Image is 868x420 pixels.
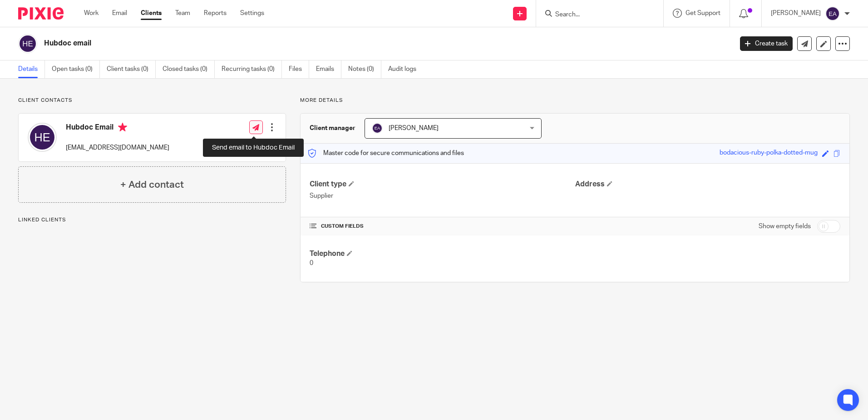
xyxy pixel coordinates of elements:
[289,60,309,78] a: Files
[66,123,169,134] h4: Hubdoc Email
[107,60,156,78] a: Client tasks (0)
[18,60,45,78] a: Details
[771,9,821,18] p: [PERSON_NAME]
[18,216,286,224] p: Linked clients
[163,60,215,78] a: Closed tasks (0)
[141,9,162,18] a: Clients
[310,260,313,266] span: 0
[825,6,840,21] img: svg%3E
[66,143,169,152] p: [EMAIL_ADDRESS][DOMAIN_NAME]
[316,60,341,78] a: Emails
[554,11,636,19] input: Search
[310,180,575,189] h4: Client type
[52,60,100,78] a: Open tasks (0)
[310,191,575,200] p: Supplier
[175,9,190,18] a: Team
[240,9,264,18] a: Settings
[575,180,840,189] h4: Address
[686,10,720,16] span: Get Support
[204,9,227,18] a: Reports
[310,124,355,133] h3: Client manager
[300,97,850,104] p: More details
[118,123,127,132] i: Primary
[310,223,575,230] h4: CUSTOM FIELDS
[28,123,57,152] img: svg%3E
[740,36,793,51] a: Create task
[307,149,464,158] p: Master code for secure communications and files
[720,148,818,159] div: bodacious-ruby-polka-dotted-mug
[389,125,439,131] span: [PERSON_NAME]
[44,39,590,48] h2: Hubdoc email
[18,34,37,53] img: svg%3E
[18,97,286,104] p: Client contacts
[222,60,282,78] a: Recurring tasks (0)
[112,9,127,18] a: Email
[84,9,99,18] a: Work
[372,123,383,134] img: svg%3E
[348,60,381,78] a: Notes (0)
[18,7,64,20] img: Pixie
[120,178,184,192] h4: + Add contact
[310,249,575,259] h4: Telephone
[759,222,811,231] label: Show empty fields
[388,60,423,78] a: Audit logs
